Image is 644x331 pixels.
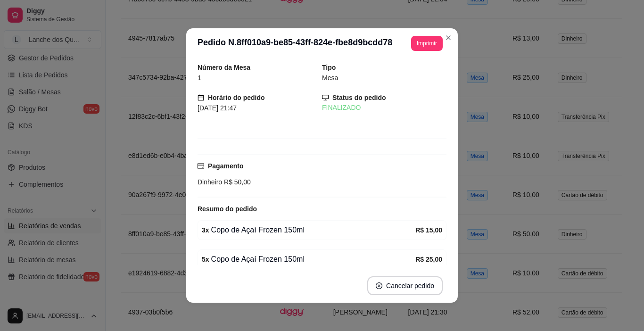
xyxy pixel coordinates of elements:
span: Mesa [322,74,338,82]
strong: 5 x [202,256,209,263]
span: 1 [198,74,201,82]
h3: Pedido N. 8ff010a9-be85-43ff-824e-fbe8d9bcdd78 [198,36,392,51]
span: calendar [198,94,204,101]
strong: R$ 25,00 [415,256,442,263]
span: close-circle [376,282,382,289]
span: desktop [322,94,329,101]
span: credit-card [198,163,204,169]
strong: Tipo [322,64,336,71]
span: Dinheiro [198,178,222,186]
strong: Resumo do pedido [198,205,257,213]
strong: Horário do pedido [208,94,265,101]
button: Imprimir [411,36,443,51]
div: FINALIZADO [322,103,446,113]
div: Copo de Açaí Frozen 150ml [202,224,415,236]
strong: R$ 15,00 [415,226,442,234]
button: close-circleCancelar pedido [367,276,443,295]
span: [DATE] 21:47 [198,104,237,112]
strong: Pagamento [208,162,243,170]
span: R$ 50,00 [222,178,251,186]
div: Copo de Açaí Frozen 150ml [202,254,415,265]
strong: Número da Mesa [198,64,250,71]
strong: 3 x [202,226,209,234]
button: Close [441,30,456,45]
strong: Status do pedido [332,94,386,101]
